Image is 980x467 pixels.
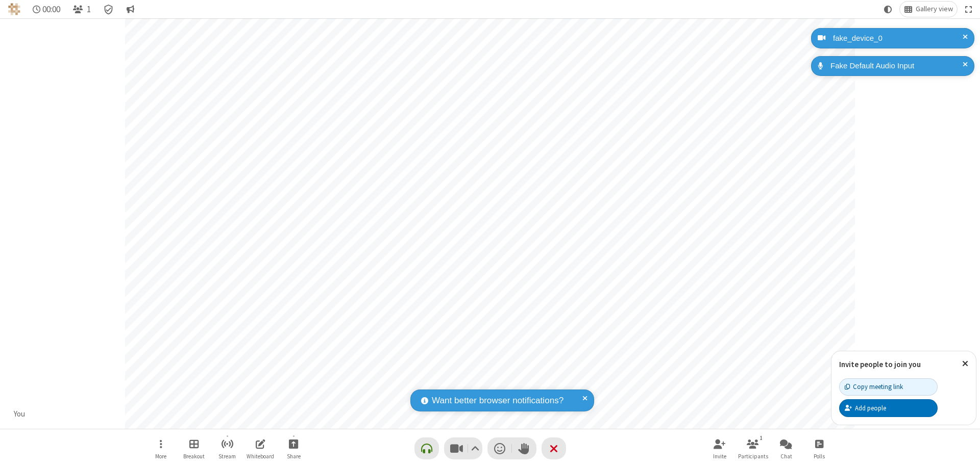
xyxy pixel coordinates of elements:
[468,437,482,459] button: Video setting
[99,2,118,17] div: Meeting details Encryption enabled
[432,394,563,407] span: Want better browser notifications?
[218,453,236,459] span: Stream
[287,453,301,459] span: Share
[839,399,938,417] button: Add people
[29,2,65,17] div: Timer
[212,434,242,463] button: Start streaming
[738,453,768,459] span: Participants
[122,2,138,17] button: Conversation
[542,437,566,459] button: End or leave meeting
[487,437,512,459] button: Send a reaction
[827,60,967,72] div: Fake Default Audio Input
[145,434,176,463] button: Open menu
[880,2,896,17] button: Using system theme
[278,434,309,463] button: Start sharing
[10,408,29,420] div: You
[961,2,976,17] button: Fullscreen
[179,434,209,463] button: Manage Breakout Rooms
[771,434,801,463] button: Open chat
[804,434,835,463] button: Open poll
[757,433,766,443] div: 1
[245,434,276,463] button: Open shared whiteboard
[780,453,792,459] span: Chat
[183,453,205,459] span: Breakout
[829,33,967,44] div: fake_device_0
[68,2,95,17] button: Open participant list
[839,378,938,396] button: Copy meeting link
[814,453,825,459] span: Polls
[713,453,726,459] span: Invite
[444,437,482,459] button: Stop video (⌘+Shift+V)
[916,5,953,13] span: Gallery view
[42,5,60,14] span: 00:00
[155,453,166,459] span: More
[247,453,274,459] span: Whiteboard
[704,434,735,463] button: Invite participants (⌘+Shift+I)
[87,5,91,14] span: 1
[414,437,439,459] button: Connect your audio
[900,2,957,17] button: Change layout
[512,437,536,459] button: Raise hand
[8,3,20,15] img: QA Selenium DO NOT DELETE OR CHANGE
[839,359,921,369] label: Invite people to join you
[954,351,976,376] button: Close popover
[845,382,903,392] div: Copy meeting link
[738,434,768,463] button: Open participant list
